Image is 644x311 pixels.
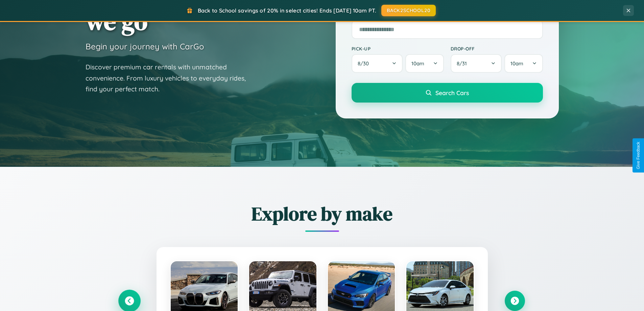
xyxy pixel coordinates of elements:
span: Back to School savings of 20% in select cities! Ends [DATE] 10am PT. [198,7,376,14]
button: 8/31 [451,54,502,73]
button: BACK2SCHOOL20 [381,5,436,16]
button: 10am [405,54,444,73]
span: 10am [510,60,523,67]
label: Pick-up [352,46,444,51]
span: 10am [411,60,424,67]
button: 8/30 [352,54,403,73]
h2: Explore by make [119,201,525,227]
span: 8 / 30 [358,60,372,67]
span: 8 / 31 [457,60,470,67]
label: Drop-off [451,46,543,51]
span: Search Cars [435,89,469,96]
button: Search Cars [352,83,543,103]
p: Discover premium car rentals with unmatched convenience. From luxury vehicles to everyday rides, ... [86,62,255,95]
button: 10am [504,54,543,73]
h3: Begin your journey with CarGo [86,41,204,51]
div: Give Feedback [636,142,641,169]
